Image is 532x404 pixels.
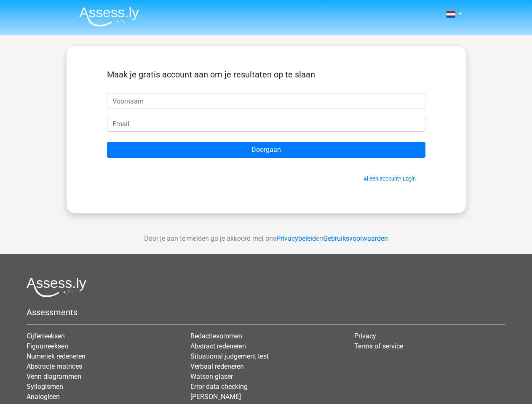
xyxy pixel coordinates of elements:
[190,332,242,340] a: Redactiesommen
[190,383,248,391] a: Error data checking
[190,342,246,350] a: Abstract redeneren
[27,277,86,297] img: Assessly logo
[107,93,425,109] input: Voornaam
[107,69,425,80] h5: Maak je gratis account aan om je resultaten op te slaan
[27,372,81,380] a: Venn diagrammen
[190,352,269,360] a: Situational judgement test
[190,362,244,370] a: Verbaal redeneren
[27,362,82,370] a: Abstracte matrices
[364,175,416,182] a: Al een account? Login
[107,116,425,132] input: Email
[190,372,233,380] a: Watson glaser
[27,332,65,340] a: Cijferreeksen
[79,7,139,27] img: Assessly
[27,383,63,391] a: Syllogismen
[276,234,316,242] a: Privacybeleid
[27,393,60,401] a: Analogieen
[27,307,505,317] h5: Assessments
[354,342,403,350] a: Terms of service
[323,234,388,242] a: Gebruiksvoorwaarden
[354,332,376,340] a: Privacy
[190,393,241,401] a: [PERSON_NAME]
[27,352,86,360] a: Numeriek redeneren
[107,142,425,158] input: Doorgaan
[27,342,68,350] a: Figuurreeksen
